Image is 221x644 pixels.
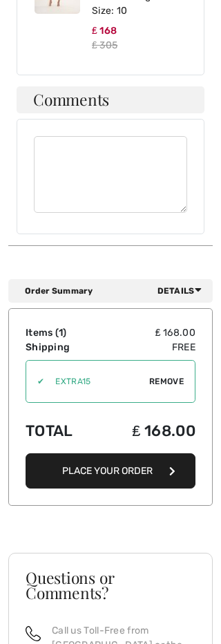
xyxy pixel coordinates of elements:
[26,570,195,601] h3: Questions or Comments?
[98,340,195,354] td: Free
[59,327,63,339] span: 1
[26,325,98,340] td: Items ( )
[26,375,44,388] div: ✔
[92,25,117,37] span: ₤ 168
[157,285,207,297] span: Details
[98,325,195,340] td: ₤ 168.00
[92,39,117,51] s: ₤ 305
[34,136,187,213] textarea: Comments
[26,340,98,354] td: Shipping
[26,408,98,453] td: Total
[149,375,184,388] span: Remove
[98,408,195,453] td: ₤ 168.00
[26,453,195,489] button: Place Your Order
[25,285,207,297] div: Order Summary
[44,361,149,402] input: Promo code
[26,626,41,641] img: call
[17,86,204,113] h4: Comments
